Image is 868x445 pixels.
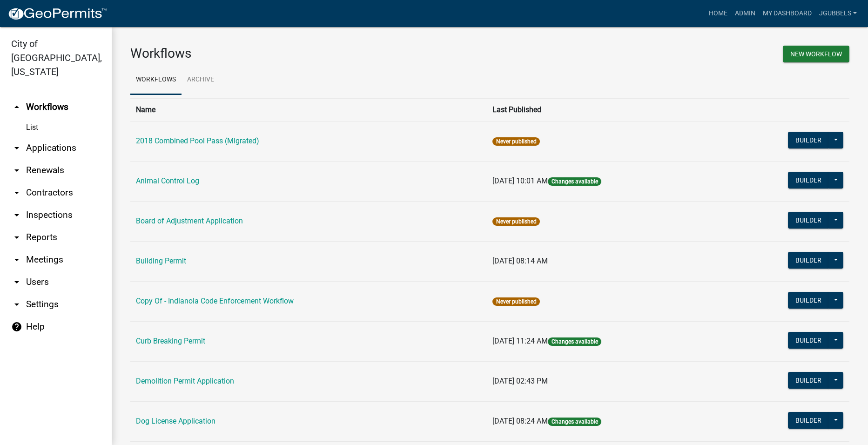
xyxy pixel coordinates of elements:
button: Builder [788,372,829,389]
span: [DATE] 11:24 AM [492,337,548,345]
button: Builder [788,172,829,189]
span: Changes available [548,337,601,346]
button: Builder [788,332,829,349]
i: arrow_drop_down [11,254,22,265]
i: arrow_drop_down [11,187,22,198]
a: Board of Adjustment Application [136,216,243,225]
a: Admin [731,5,759,22]
a: jgubbels [815,5,861,22]
a: 2018 Combined Pool Pass (Migrated) [136,136,259,145]
button: New Workflow [783,46,849,62]
span: [DATE] 08:24 AM [492,417,548,425]
th: Name [130,98,487,121]
i: arrow_drop_down [11,165,22,176]
button: Builder [788,212,829,229]
a: Dog License Application [136,417,215,425]
button: Builder [788,292,829,309]
span: Changes available [548,418,601,426]
a: My Dashboard [759,5,815,22]
a: Animal Control Log [136,176,199,185]
a: Building Permit [136,256,186,265]
i: arrow_drop_down [11,209,22,221]
i: arrow_drop_down [11,142,22,154]
a: Curb Breaking Permit [136,337,205,345]
i: arrow_drop_up [11,101,22,113]
span: [DATE] 02:43 PM [492,377,548,385]
a: Demolition Permit Application [136,377,234,385]
i: help [11,321,22,332]
button: Builder [788,132,829,148]
h3: Workflows [130,46,483,61]
button: Builder [788,412,829,429]
span: Changes available [548,177,601,186]
span: Never published [492,217,539,226]
i: arrow_drop_down [11,276,22,288]
span: [DATE] 08:14 AM [492,256,548,265]
a: Workflows [130,65,182,95]
span: Never published [492,297,539,306]
span: Never published [492,137,539,146]
span: [DATE] 10:01 AM [492,176,548,185]
i: arrow_drop_down [11,299,22,310]
a: Copy Of - Indianola Code Enforcement Workflow [136,297,294,305]
i: arrow_drop_down [11,232,22,243]
button: Builder [788,252,829,269]
a: Archive [182,65,220,95]
a: Home [705,5,731,22]
th: Last Published [487,98,719,121]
